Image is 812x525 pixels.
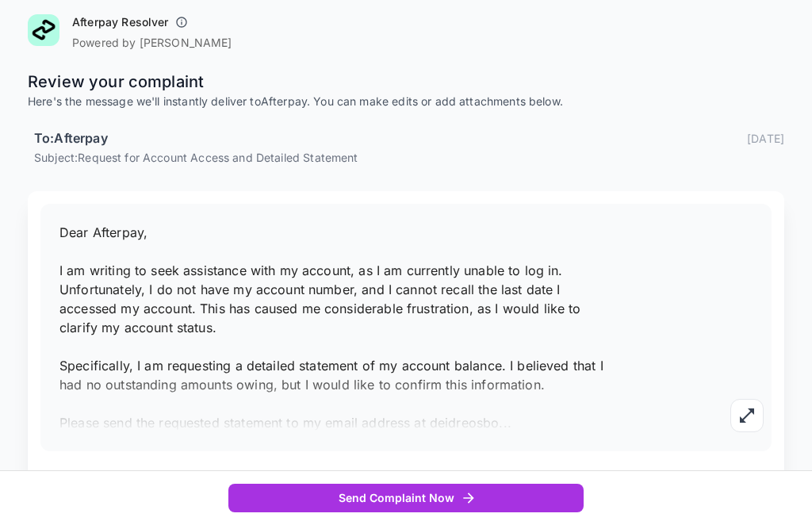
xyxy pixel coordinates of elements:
[228,484,584,513] button: Send Complaint Now
[72,14,169,30] h6: Afterpay Resolver
[34,128,108,149] h6: To: Afterpay
[28,14,59,46] img: Afterpay
[28,70,784,94] p: Review your complaint
[28,94,784,109] p: Here's the message we'll instantly deliver to Afterpay . You can make edits or add attachments be...
[59,224,603,431] span: Dear Afterpay, I am writing to seek assistance with my account, as I am currently unable to log i...
[147,467,304,500] button: Upload Attachment
[40,467,147,500] button: Add Detail
[34,149,784,166] p: Subject: Request for Account Access and Detailed Statement
[747,130,784,147] p: [DATE]
[72,35,232,51] p: Powered by [PERSON_NAME]
[499,415,511,431] span: ...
